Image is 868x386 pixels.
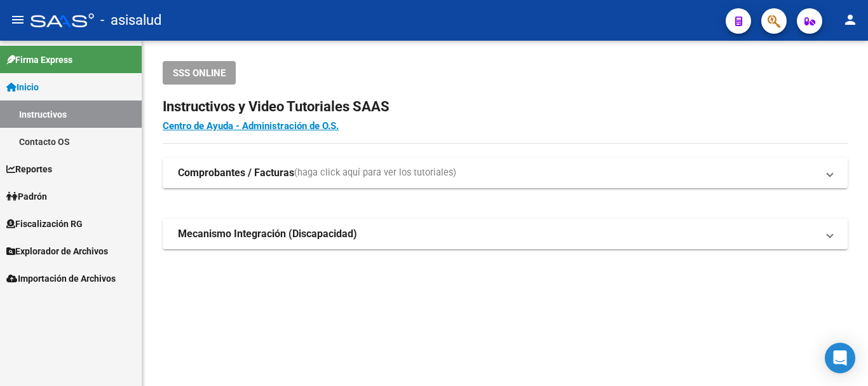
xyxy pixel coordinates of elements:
span: Reportes [6,162,52,176]
strong: Mecanismo Integración (Discapacidad) [178,227,357,241]
span: Explorador de Archivos [6,244,108,258]
strong: Comprobantes / Facturas [178,166,294,180]
h2: Instructivos y Video Tutoriales SAAS [163,95,848,119]
span: Fiscalización RG [6,217,83,231]
div: Open Intercom Messenger [825,343,855,373]
mat-expansion-panel-header: Mecanismo Integración (Discapacidad) [163,219,848,249]
button: SSS ONLINE [163,61,236,85]
mat-icon: menu [10,12,25,27]
span: - asisalud [100,6,161,34]
mat-expansion-panel-header: Comprobantes / Facturas(haga click aquí para ver los tutoriales) [163,158,848,188]
span: Inicio [6,80,39,94]
span: Firma Express [6,53,72,67]
span: Importación de Archivos [6,272,116,286]
mat-icon: person [843,12,858,27]
span: Padrón [6,190,47,203]
span: (haga click aquí para ver los tutoriales) [294,166,456,180]
a: Centro de Ayuda - Administración de O.S. [163,120,339,132]
span: SSS ONLINE [173,67,226,79]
